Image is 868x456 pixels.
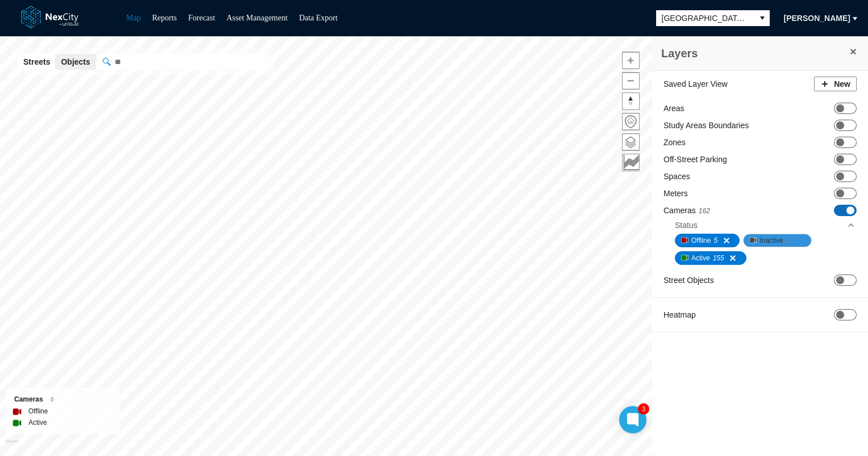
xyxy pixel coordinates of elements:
[691,252,710,264] span: Active
[713,252,724,264] span: 155
[663,120,749,131] label: Study Areas Boundaries
[675,251,746,265] button: Active155
[662,12,749,24] span: [GEOGRAPHIC_DATA][PERSON_NAME]
[786,235,790,246] span: 2
[675,217,856,234] div: Status
[755,10,770,26] button: select
[759,235,783,246] span: Inactive
[675,234,740,247] button: Offline5
[14,394,111,406] div: Cameras
[622,52,640,69] button: Zoom in
[622,92,640,110] button: Reset bearing to north
[663,188,688,199] label: Meters
[28,406,48,417] label: Offline
[663,275,714,286] label: Street Objects
[623,93,639,109] span: Reset bearing to north
[663,137,686,148] label: Zones
[623,52,639,69] span: Zoom in
[699,207,710,215] span: 162
[784,12,850,24] span: [PERSON_NAME]
[691,235,711,246] span: Offline
[55,54,95,70] button: Objects
[126,14,141,22] a: Map
[663,78,728,90] label: Saved Layer View
[713,235,717,246] span: 5
[622,154,640,171] button: Key metrics
[834,78,850,90] span: New
[638,403,649,415] div: 3
[61,56,90,67] span: Objects
[663,171,690,182] label: Spaces
[663,103,685,114] label: Areas
[51,396,54,403] span: 0
[814,77,857,91] button: New
[777,9,858,27] button: [PERSON_NAME]
[663,309,696,320] label: Heatmap
[5,440,18,453] a: Mapbox homepage
[188,14,215,22] a: Forecast
[622,72,640,90] button: Zoom out
[622,113,640,130] button: Home
[661,45,848,61] h3: Layers
[622,133,640,151] button: Layers management
[23,56,50,67] span: Streets
[227,14,288,22] a: Asset Management
[663,205,710,217] label: Cameras
[28,417,47,428] label: Active
[623,73,639,89] span: Zoom out
[299,14,337,22] a: Data Export
[152,14,177,22] a: Reports
[743,234,812,247] button: Inactive2
[663,154,727,165] label: Off-Street Parking
[675,219,698,231] div: Status
[18,54,56,70] button: Streets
